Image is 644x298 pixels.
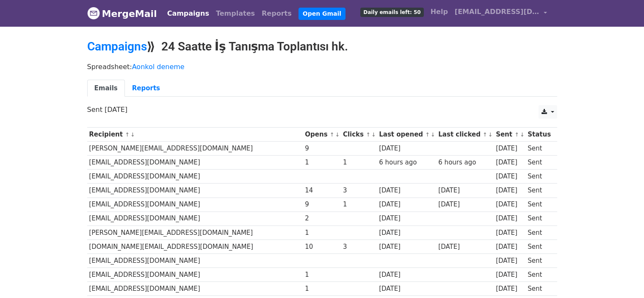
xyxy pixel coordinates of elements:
td: [EMAIL_ADDRESS][DOMAIN_NAME] [87,156,303,170]
td: Sent [525,142,553,156]
td: [EMAIL_ADDRESS][DOMAIN_NAME] [87,198,303,212]
a: ↑ [330,131,334,138]
a: ↓ [371,131,376,138]
div: 2 [305,214,339,223]
div: [DATE] [379,270,434,280]
div: [DATE] [379,242,434,252]
a: Reports [125,80,167,97]
div: [DATE] [496,200,524,209]
div: [DATE] [379,284,434,294]
div: 1 [305,228,339,238]
th: Clicks [341,128,377,142]
h2: ⟫ 24 Saatte İş Tanışma Toplantısı hk. [87,39,557,54]
th: Status [525,128,553,142]
iframe: Chat Widget [602,257,644,298]
td: [PERSON_NAME][EMAIL_ADDRESS][DOMAIN_NAME] [87,226,303,240]
a: ↑ [425,131,430,138]
div: [DATE] [438,200,492,209]
p: Spreadsheet: [87,62,557,71]
a: Help [427,3,451,20]
td: Sent [525,282,553,296]
div: [DATE] [379,186,434,195]
th: Recipient [87,128,303,142]
td: Sent [525,240,553,253]
td: [EMAIL_ADDRESS][DOMAIN_NAME] [87,253,303,267]
th: Last opened [377,128,436,142]
div: 3 [343,186,375,195]
a: Campaigns [87,39,147,53]
div: 14 [305,186,339,195]
div: [DATE] [379,144,434,153]
a: Daily emails left: 50 [357,3,427,20]
a: ↓ [130,131,135,138]
span: Daily emails left: 50 [360,8,423,17]
a: ↑ [483,131,487,138]
div: 6 hours ago [379,158,434,167]
a: Aonkol deneme [132,63,185,71]
a: ↓ [520,131,525,138]
div: [DATE] [496,242,524,252]
a: ↓ [488,131,493,138]
div: [DATE] [496,228,524,238]
a: Reports [258,5,295,22]
div: [DATE] [496,144,524,153]
div: [DATE] [496,270,524,280]
a: Campaigns [164,5,213,22]
div: [DATE] [496,158,524,167]
div: 9 [305,200,339,209]
div: 1 [305,270,339,280]
td: [EMAIL_ADDRESS][DOMAIN_NAME] [87,184,303,198]
div: 1 [305,158,339,167]
div: [DATE] [438,186,492,195]
td: [EMAIL_ADDRESS][DOMAIN_NAME] [87,170,303,184]
td: Sent [525,184,553,198]
td: [EMAIL_ADDRESS][DOMAIN_NAME] [87,212,303,226]
div: [DATE] [379,228,434,238]
td: Sent [525,156,553,170]
a: ↑ [366,131,370,138]
th: Last clicked [437,128,494,142]
td: Sent [525,226,553,240]
a: ↓ [431,131,435,138]
span: [EMAIL_ADDRESS][DOMAIN_NAME] [455,7,539,17]
td: Sent [525,170,553,184]
td: [EMAIL_ADDRESS][DOMAIN_NAME] [87,282,303,296]
div: 10 [305,242,339,252]
div: 1 [343,200,375,209]
td: Sent [525,253,553,267]
div: [DATE] [379,214,434,223]
a: Emails [87,80,125,97]
div: [DATE] [379,200,434,209]
div: 9 [305,144,339,153]
td: [PERSON_NAME][EMAIL_ADDRESS][DOMAIN_NAME] [87,142,303,156]
a: ↑ [514,131,519,138]
td: Sent [525,268,553,282]
p: Sent [DATE] [87,105,557,114]
td: Sent [525,198,553,212]
td: [DOMAIN_NAME][EMAIL_ADDRESS][DOMAIN_NAME] [87,240,303,253]
div: 1 [343,158,375,167]
div: [DATE] [496,214,524,223]
a: ↓ [335,131,340,138]
a: [EMAIL_ADDRESS][DOMAIN_NAME] [451,3,550,23]
div: [DATE] [496,256,524,266]
td: [EMAIL_ADDRESS][DOMAIN_NAME] [87,268,303,282]
div: [DATE] [496,186,524,195]
a: Templates [213,5,258,22]
a: ↑ [125,131,130,138]
a: Open Gmail [299,8,345,20]
div: Sohbet Aracı [602,257,644,298]
div: [DATE] [438,242,492,252]
a: MergeMail [87,5,157,22]
div: [DATE] [496,172,524,181]
img: MergeMail logo [87,7,100,19]
th: Sent [494,128,525,142]
div: 1 [305,284,339,294]
div: [DATE] [496,284,524,294]
div: 6 hours ago [438,158,492,167]
div: 3 [343,242,375,252]
td: Sent [525,212,553,226]
th: Opens [303,128,341,142]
